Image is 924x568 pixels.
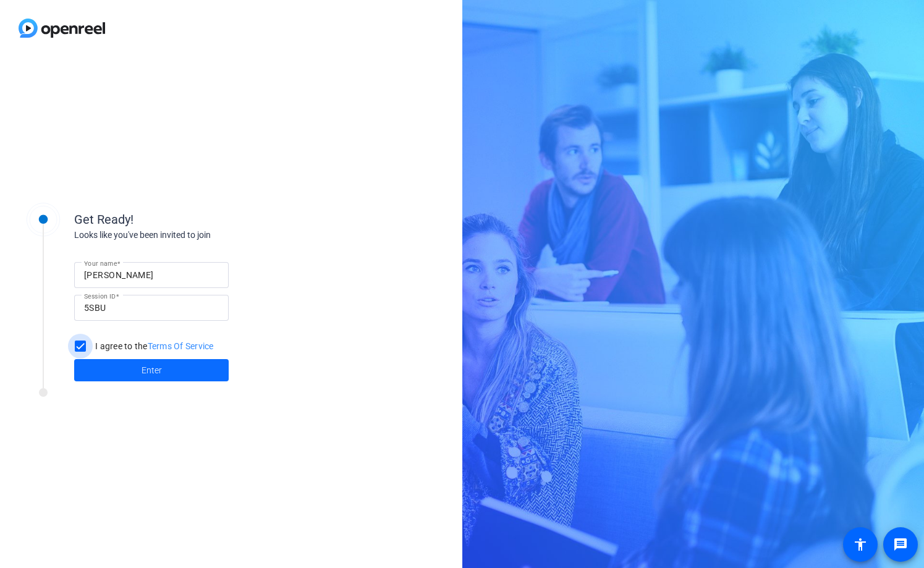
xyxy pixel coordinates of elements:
[142,364,162,377] span: Enter
[148,341,214,351] a: Terms Of Service
[84,292,116,300] mat-label: Session ID
[74,359,229,381] button: Enter
[74,210,321,229] div: Get Ready!
[93,340,214,352] label: I agree to the
[893,537,908,552] mat-icon: message
[74,229,321,242] div: Looks like you've been invited to join
[853,537,868,552] mat-icon: accessibility
[84,260,117,267] mat-label: Your name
